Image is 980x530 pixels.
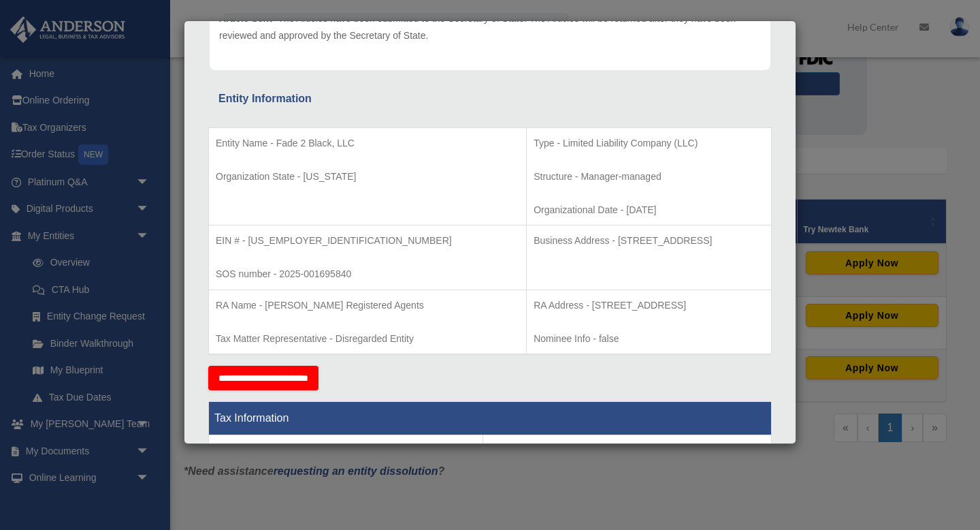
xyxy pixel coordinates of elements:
p: SOS number - 2025-001695840 [216,266,519,283]
div: Entity Information [218,89,762,108]
p: The Articles have been submitted to the Secretary of State. The Articles will be returned after t... [219,10,761,44]
p: Organization State - [US_STATE] [216,168,519,185]
th: Tax Information [209,402,772,435]
p: Nominee Info - false [534,330,764,347]
p: RA Address - [STREET_ADDRESS] [534,297,764,314]
p: Business Address - [STREET_ADDRESS] [534,232,764,249]
p: Tax Form - Disregarded [490,442,764,459]
p: EIN # - [US_EMPLOYER_IDENTIFICATION_NUMBER] [216,232,519,249]
p: Entity Name - Fade 2 Black, LLC [216,135,519,152]
p: Type - Limited Liability Company (LLC) [534,135,764,152]
p: Organizational Date - [DATE] [534,202,764,219]
p: Tax Status - Disregarded Entity [216,442,476,459]
p: RA Name - [PERSON_NAME] Registered Agents [216,297,519,314]
p: Tax Matter Representative - Disregarded Entity [216,330,519,347]
p: Structure - Manager-managed [534,168,764,185]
